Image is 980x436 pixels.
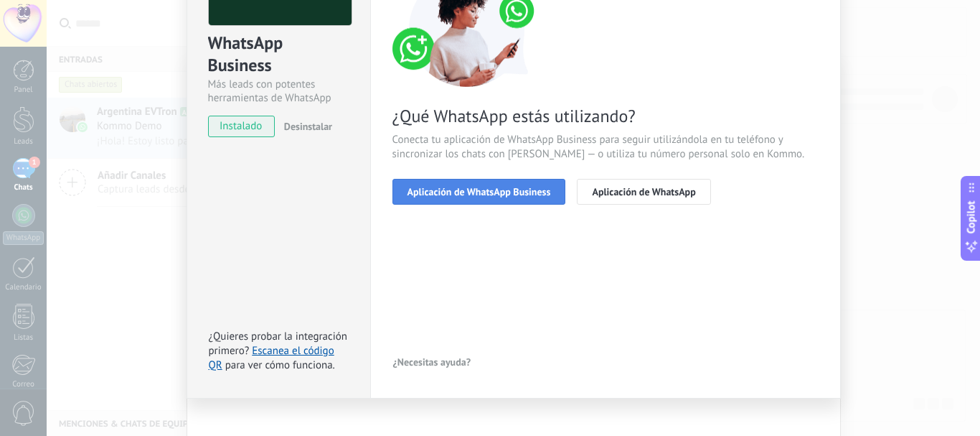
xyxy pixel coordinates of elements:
[964,200,979,233] span: Copilot
[225,358,335,372] span: para ver cómo funciona.
[393,357,471,367] span: ¿Necesitas ayuda?
[208,78,349,105] div: Más leads con potentes herramientas de WhatsApp
[577,179,710,205] button: Aplicación de WhatsApp
[392,133,819,162] span: Conecta tu aplicación de WhatsApp Business para seguir utilizándola en tu teléfono y sincronizar ...
[592,187,695,197] span: Aplicación de WhatsApp
[208,32,349,78] div: WhatsApp Business
[209,116,274,137] span: instalado
[392,105,819,127] span: ¿Qué WhatsApp estás utilizando?
[209,330,348,358] span: ¿Quieres probar la integración primero?
[407,187,551,197] span: Aplicación de WhatsApp Business
[392,351,472,373] button: ¿Necesitas ayuda?
[284,120,332,133] span: Desinstalar
[278,116,332,137] button: Desinstalar
[209,344,334,372] a: Escanea el código QR
[392,179,566,205] button: Aplicación de WhatsApp Business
